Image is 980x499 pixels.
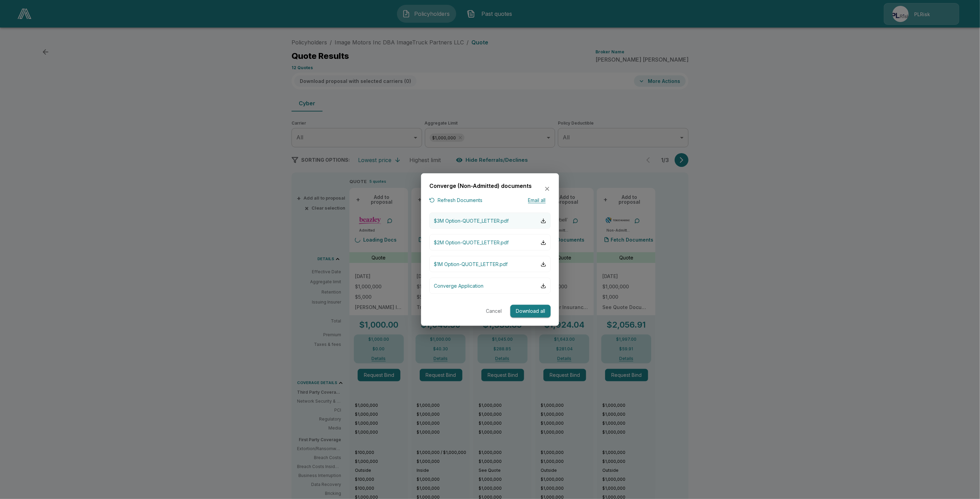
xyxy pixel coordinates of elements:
[434,239,509,246] p: $2M Option-QUOTE_LETTER.pdf
[429,234,551,251] button: $2M Option-QUOTE_LETTER.pdf
[434,217,509,224] p: $3M Option-QUOTE_LETTER.pdf
[429,278,551,294] button: Converge Application
[510,305,551,318] button: Download all
[434,282,483,289] p: Converge Application
[429,182,532,191] h6: Converge (Non-Admitted) documents
[483,305,505,318] button: Cancel
[434,261,508,268] p: $1M Option-QUOTE_LETTER.pdf
[429,196,482,204] button: Refresh Documents
[429,256,551,272] button: $1M Option-QUOTE_LETTER.pdf
[429,213,551,229] button: $3M Option-QUOTE_LETTER.pdf
[523,196,551,204] button: Email all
